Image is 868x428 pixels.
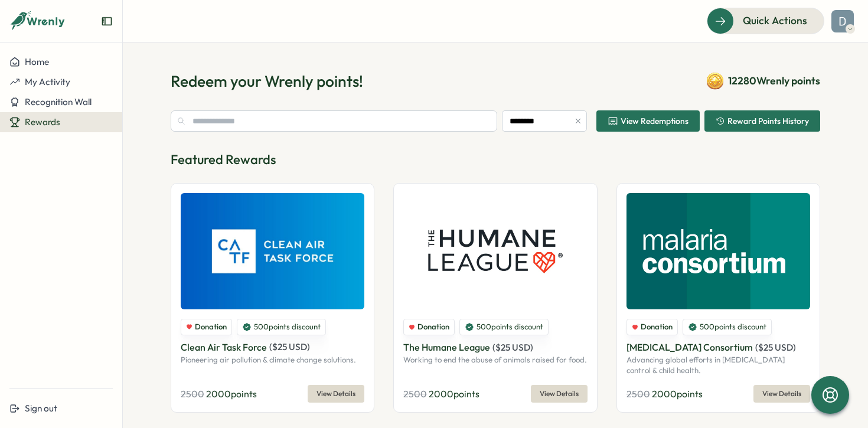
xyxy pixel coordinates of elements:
button: View Details [308,385,364,403]
span: View Details [316,385,355,402]
button: Reward Points History [704,110,820,132]
span: ( $ 25 USD ) [269,341,310,352]
button: Expand sidebar [101,15,113,27]
span: Quick Actions [743,13,807,28]
p: Pioneering air pollution & climate change solutions. [181,355,364,365]
button: View Details [531,385,588,403]
div: 500 points discount [237,319,326,335]
span: My Activity [25,76,70,87]
span: ( $ 25 USD ) [492,342,533,353]
p: The Humane League [403,340,490,355]
span: 2500 [181,388,204,400]
span: Reward Points History [727,117,809,125]
button: View Redemptions [596,110,700,132]
span: 12280 Wrenly points [728,73,820,89]
span: 2000 points [429,388,479,400]
span: 2000 points [206,388,257,400]
span: 2000 points [652,388,703,400]
span: Donation [641,322,673,332]
p: [MEDICAL_DATA] Consortium [626,340,753,355]
img: The Humane League [403,193,587,309]
span: Donation [417,322,449,332]
span: ( $ 25 USD ) [755,342,796,353]
p: Working to end the abuse of animals raised for food. [403,355,587,365]
img: Clean Air Task Force [181,193,364,309]
img: Malaria Consortium [626,193,810,309]
button: View Details [753,385,810,403]
span: Home [25,56,49,67]
span: Sign out [25,403,57,414]
div: 500 points discount [683,319,772,335]
span: View Redemptions [621,117,688,125]
p: Featured Rewards [171,151,820,169]
p: Advancing global efforts in [MEDICAL_DATA] control & child health. [626,355,810,375]
span: View Details [762,385,801,402]
p: Clean Air Task Force [181,340,267,355]
span: Rewards [25,116,60,128]
span: Donation [195,322,227,332]
img: Daniel Mayo [831,10,854,32]
span: 2500 [403,388,427,400]
div: 500 points discount [459,319,549,335]
span: View Details [540,385,579,402]
button: Quick Actions [707,8,824,34]
span: 2500 [626,388,650,400]
span: Recognition Wall [25,96,92,107]
h1: Redeem your Wrenly points! [171,71,363,92]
